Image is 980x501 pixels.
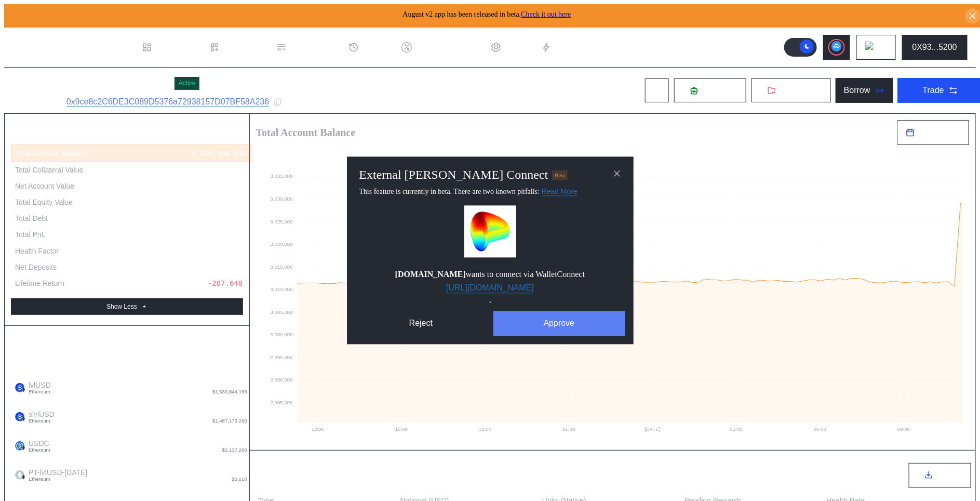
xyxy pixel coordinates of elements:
[609,165,625,182] button: close modal
[24,439,50,453] span: USDC
[190,410,247,419] div: 1,361,823.130
[190,165,247,175] div: 2,452,030.292
[15,279,64,288] div: Lifetime Return
[24,410,55,424] span: slvlUSD
[355,311,487,336] button: Reject
[29,389,51,394] span: Ethereum
[222,447,247,453] span: $2,137.260
[212,418,247,424] span: $1,487,179.260
[29,447,50,453] span: Ethereum
[270,286,293,292] text: 3,010,000
[923,86,944,95] div: Trade
[256,127,890,138] h2: Total Account Balance
[270,332,293,337] text: 3,000,000
[15,197,73,207] div: Total Equity Value
[11,124,243,144] div: Account Summary
[156,43,197,52] div: Dashboard
[24,381,51,394] span: lvlUSD
[190,214,247,223] div: 1,999,741.346
[556,43,602,52] div: Automations
[645,426,661,432] text: [DATE]
[12,98,62,107] div: Subaccount ID:
[865,42,877,53] img: chain logo
[814,426,827,432] text: 06:00
[363,43,389,52] div: History
[11,357,243,373] div: Aggregate Balances
[15,470,24,480] img: empty-token.png
[15,165,83,175] div: Total Collateral Value
[15,412,24,421] img: lvlusd-logo.png
[15,214,48,223] div: Total Debt
[24,468,87,482] span: PT-lvlUSD-[DATE]
[270,264,293,270] text: 3,015,000
[15,383,24,392] img: lvlusd-logo.png
[15,441,24,451] img: usdc.png
[212,389,247,394] span: $1,539,844.168
[562,426,575,432] text: 21:00
[21,387,26,392] img: svg+xml,%3c
[359,188,578,196] span: This feature is currently in beta. There are two known pitfalls:
[270,400,293,405] text: 2,985,000
[919,129,960,137] span: Last 24 Hours
[21,416,26,421] img: svg+xml,%3c
[66,97,270,107] a: 0x9ce8c2C6DE3C089D5376a72938157D07BF58A236
[12,74,170,93] div: Nayt - Pendle PT lvlUSD
[190,181,247,191] div: 1,029,419.351
[912,43,957,52] div: 0X93...5200
[15,246,59,256] div: Health Factor
[232,477,247,482] span: $0.010
[29,477,87,482] span: Ethereum
[505,43,529,52] div: Admin
[29,418,55,424] span: Ethereum
[21,474,26,480] img: svg+xml,%3c
[208,439,247,448] div: 2,137.536
[311,426,324,432] text: 12:00
[780,86,815,95] span: Withdraw
[190,230,247,239] div: 1,578,029.057
[936,472,956,480] span: Export
[225,468,247,477] div: 0.010
[897,426,910,432] text: 09:00
[258,470,316,482] div: DeFi Metrics
[270,196,293,202] text: 3,030,000
[403,10,571,18] span: August v2 app has been released in beta.
[521,10,571,18] a: Check it out here
[21,445,26,451] img: svg+xml,%3c
[106,303,137,310] div: Show Less
[195,262,247,272] div: -548,612.532
[493,311,625,336] button: Approve
[15,181,74,191] div: Net Account Value
[464,206,516,258] img: Curve.finance logo
[270,377,293,383] text: 2,990,000
[199,197,247,207] div: 452,288.946
[416,43,478,52] div: Discount Factors
[270,174,293,179] text: 3,035,000
[291,43,336,52] div: Permissions
[224,43,264,52] div: Loan Book
[11,336,243,357] div: Account Balance
[395,426,408,432] text: 15:00
[270,354,293,360] text: 2,995,000
[16,149,87,158] div: Total Account Balance
[395,270,585,280] span: wants to connect via WalletConnect
[179,80,196,87] div: Active
[270,309,293,315] text: 3,005,000
[270,219,293,225] text: 3,025,000
[190,381,247,390] div: 1,540,025.890
[191,149,248,158] div: 3,029,160.696
[15,230,45,239] div: Total PnL
[446,284,534,294] a: [URL][DOMAIN_NAME]
[844,86,870,95] div: Borrow
[479,426,492,432] text: 18:00
[208,279,247,288] div: -287.640%
[359,168,548,182] h2: External [PERSON_NAME] Connect
[15,262,57,272] div: Net Deposits
[225,246,247,256] div: 1.227
[542,188,578,196] a: Read More
[270,241,293,247] text: 3,020,000
[730,426,743,432] text: 03:00
[702,86,730,95] span: Deposit
[552,170,568,180] div: Beta
[395,270,466,279] b: [DOMAIN_NAME]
